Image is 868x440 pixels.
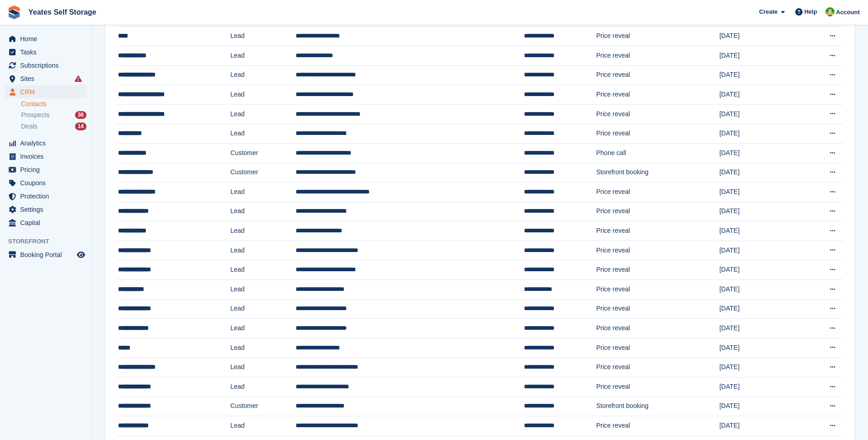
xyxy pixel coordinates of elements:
[230,416,296,436] td: Lead
[596,358,719,377] td: Price reveal
[5,46,86,59] a: menu
[596,104,719,124] td: Price reveal
[596,143,719,163] td: Phone call
[230,124,296,144] td: Lead
[230,27,296,46] td: Lead
[230,85,296,105] td: Lead
[230,46,296,65] td: Lead
[719,338,798,358] td: [DATE]
[596,397,719,416] td: Storefront booking
[596,221,719,241] td: Price reveal
[5,86,86,98] a: menu
[20,163,75,176] span: Pricing
[825,7,835,16] img: Angela Field
[719,182,798,202] td: [DATE]
[230,163,296,182] td: Customer
[719,104,798,124] td: [DATE]
[5,59,86,72] a: menu
[596,241,719,260] td: Price reveal
[75,249,86,260] a: Preview store
[20,86,75,98] span: CRM
[20,248,75,261] span: Booking Portal
[21,111,49,119] span: Prospects
[719,202,798,221] td: [DATE]
[5,72,86,85] a: menu
[230,299,296,319] td: Lead
[719,319,798,338] td: [DATE]
[25,5,100,20] a: Yeates Self Storage
[75,75,82,82] i: Smart entry sync failures have occurred
[75,123,86,130] div: 14
[596,46,719,65] td: Price reveal
[804,7,817,16] span: Help
[7,5,21,19] img: stora-icon-8386f47178a22dfd0bd8f6a31ec36ba5ce8667c1dd55bd0f319d3a0aa187defe.svg
[5,216,86,229] a: menu
[719,65,798,85] td: [DATE]
[719,143,798,163] td: [DATE]
[230,65,296,85] td: Lead
[5,163,86,176] a: menu
[230,241,296,260] td: Lead
[719,27,798,46] td: [DATE]
[719,280,798,300] td: [DATE]
[5,150,86,163] a: menu
[8,237,91,246] span: Storefront
[230,143,296,163] td: Customer
[230,260,296,280] td: Lead
[596,124,719,144] td: Price reveal
[230,397,296,416] td: Customer
[20,72,75,85] span: Sites
[230,358,296,377] td: Lead
[836,8,860,17] span: Account
[20,32,75,45] span: Home
[596,416,719,436] td: Price reveal
[21,110,86,120] a: Prospects 36
[21,122,86,131] a: Deals 14
[596,65,719,85] td: Price reveal
[596,260,719,280] td: Price reveal
[719,260,798,280] td: [DATE]
[5,32,86,45] a: menu
[719,124,798,144] td: [DATE]
[719,241,798,260] td: [DATE]
[21,100,86,108] a: Contacts
[719,358,798,377] td: [DATE]
[719,416,798,436] td: [DATE]
[596,202,719,221] td: Price reveal
[5,137,86,150] a: menu
[21,122,38,131] span: Deals
[596,163,719,182] td: Storefront booking
[230,104,296,124] td: Lead
[719,163,798,182] td: [DATE]
[719,377,798,397] td: [DATE]
[719,221,798,241] td: [DATE]
[719,397,798,416] td: [DATE]
[5,248,86,261] a: menu
[5,203,86,216] a: menu
[20,177,75,189] span: Coupons
[596,280,719,300] td: Price reveal
[719,299,798,319] td: [DATE]
[230,182,296,202] td: Lead
[596,299,719,319] td: Price reveal
[20,190,75,203] span: Protection
[230,221,296,241] td: Lead
[759,7,777,16] span: Create
[230,338,296,358] td: Lead
[230,377,296,397] td: Lead
[230,280,296,300] td: Lead
[596,338,719,358] td: Price reveal
[719,46,798,65] td: [DATE]
[20,137,75,150] span: Analytics
[230,202,296,221] td: Lead
[20,216,75,229] span: Capital
[20,150,75,163] span: Invoices
[75,111,86,119] div: 36
[20,46,75,59] span: Tasks
[596,377,719,397] td: Price reveal
[5,190,86,203] a: menu
[596,319,719,338] td: Price reveal
[5,177,86,189] a: menu
[596,85,719,105] td: Price reveal
[596,182,719,202] td: Price reveal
